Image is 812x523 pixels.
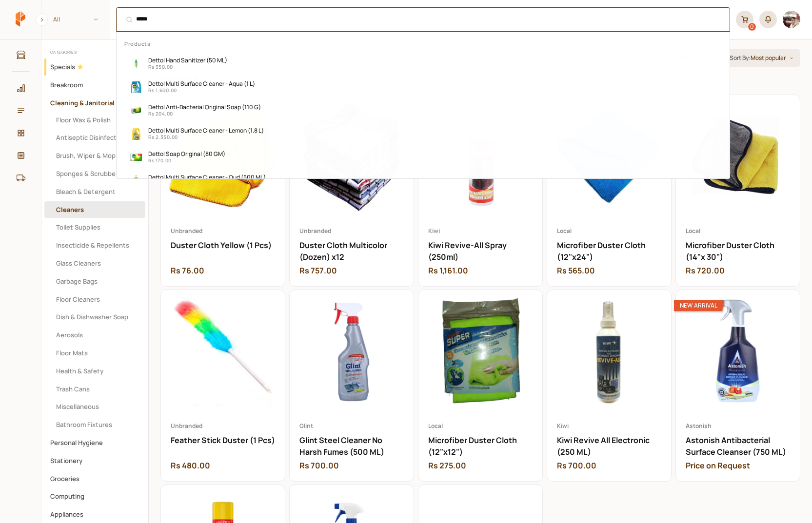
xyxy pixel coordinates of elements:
[148,126,264,135] span: Dettol Multi Surface Cleaner - Lemon (1.8 L)
[44,273,145,290] button: Garbage Bags Category
[290,290,414,481] a: Glint Steel Cleaner No Harsh Fumes (500 ML)
[418,290,542,481] a: Microfiber Duster Cloth (12"x12")
[418,95,542,286] a: Kiwi Revive-All Spray (250ml)
[736,11,753,28] a: 0
[44,183,145,200] button: Bleach & Detergent Category
[148,110,261,117] p: Rs 204.00
[148,63,227,70] p: Rs 350.00
[44,363,145,380] button: Health & Safety Category
[44,327,145,344] button: Aerosols Category
[290,95,414,286] a: Duster Cloth Multicolor (Dozen) x12
[547,95,671,286] a: Microfiber Duster Cloth (12"x24")
[44,506,145,523] button: Appliances Category
[148,103,261,111] span: Dettol Anti-Bacterial Original Soap (110 G)
[44,309,145,326] button: Dish & Dishwasher Soap Category
[44,398,145,415] button: Miscellaneous Category
[676,95,800,286] a: Microfiber Duster Cloth (14"x 30")
[44,470,145,487] button: Groceries Category
[44,255,145,272] button: Glass Cleaners Category
[748,23,756,31] div: 0
[124,40,730,47] p: Products
[44,147,145,164] button: Brush, Wiper & Mop Category
[148,150,225,158] span: Dettol Soap Original (80 GM)
[44,219,145,236] button: Toilet Supplies Category
[148,134,264,140] p: Rs 2,350.00
[148,173,266,181] span: Dettol Multi Surface Cleaner - Oud (500 ML)
[44,291,145,308] button: Floor Cleaners Category
[44,77,145,94] button: Breakroom Category
[44,165,145,182] button: Sponges & Scrubbers Category
[44,416,145,433] button: Bathroom Fixtures Category
[161,290,285,481] a: Feather Stick Duster (1 Pcs)
[547,290,671,481] a: Kiwi Revive All Electronic (250 ML)
[50,49,139,55] h2: Categories
[44,129,145,146] button: Antiseptic Disinfectant Category
[161,95,285,286] a: Duster Cloth Yellow (1 Pcs)
[44,112,145,129] button: Floor Wax & Polish Category
[148,157,225,164] p: Rs 170.00
[676,290,800,481] a: Astonish Antibacterial Surface Cleanser (750 ML)
[148,56,227,64] span: Dettol Hand Sanitizer (50 ML)
[44,434,145,451] button: Personal Hygiene Category
[44,201,145,218] button: Cleaners Category
[44,345,145,362] button: Floor Mats Category
[148,87,255,94] p: Rs 1,600.00
[724,49,800,67] button: Sort By:Most popular
[44,488,145,505] button: Computing Category
[44,95,145,112] button: Cleaning & Janitorial Category
[674,300,724,311] div: New Arrival
[730,53,751,62] span: Sort By :
[751,53,786,62] p: Most popular
[44,237,145,254] button: Insecticide & Repellents Category
[44,452,145,469] button: Stationery Category
[44,58,145,76] button: Specials Category
[44,381,145,398] button: Trash Cans Category
[148,79,255,88] span: Dettol Multi Surface Cleaner - Aqua (1 L)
